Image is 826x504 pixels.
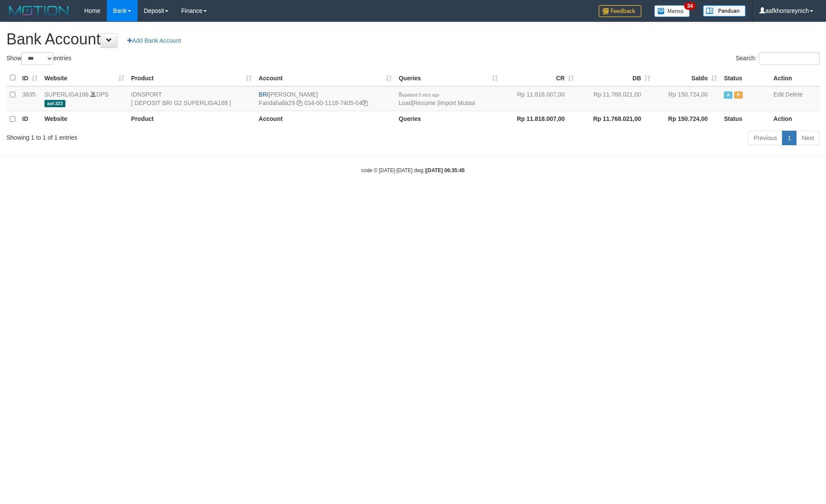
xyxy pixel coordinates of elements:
th: Rp 11.818.007,00 [501,111,578,127]
th: Action [770,111,820,127]
strong: [DATE] 06:35:45 [426,167,464,173]
th: Queries: activate to sort column ascending [395,70,501,86]
th: Website [41,111,128,127]
th: Website: activate to sort column ascending [41,70,128,86]
img: panduan.png [703,5,746,17]
span: | | [399,91,475,106]
a: Load [399,100,412,106]
h1: Bank Account [6,31,820,48]
span: BRI [259,91,268,98]
a: Copy 034001118740504 to clipboard [362,100,368,106]
span: Active [724,91,732,99]
th: DB: activate to sort column ascending [577,70,654,86]
small: code © [DATE]-[DATE] dwg | [362,167,465,173]
td: DPS [41,86,128,111]
td: [PERSON_NAME] 034-00-1118-7405-04 [255,86,395,111]
span: 34 [684,2,696,10]
input: Search: [759,52,820,65]
span: 8 [399,91,439,98]
th: Rp 150.724,00 [654,111,720,127]
th: Action [770,70,820,86]
th: Saldo: activate to sort column ascending [654,70,720,86]
a: Delete [785,91,802,98]
td: 3835 [19,86,41,111]
td: Rp 11.818.007,00 [501,86,578,111]
a: 1 [782,131,797,145]
span: updated 5 secs ago [402,93,439,97]
a: SUPERLIGA168 [44,91,89,98]
th: CR: activate to sort column ascending [501,70,578,86]
th: Queries [395,111,501,127]
th: ID [19,111,41,127]
a: Copy Faridahalla29 to clipboard [297,100,303,106]
td: IDNSPORT [ DEPOSIT BRI G2 SUPERLIGA168 ] [128,86,256,111]
span: aaf-323 [44,100,65,107]
span: Paused [734,91,743,99]
label: Show entries [6,52,71,65]
td: Rp 150.724,00 [654,86,720,111]
a: Previous [748,131,782,145]
th: ID: activate to sort column ascending [19,70,41,86]
a: Add Bank Account [122,33,186,48]
a: Resume [414,100,436,106]
img: Feedback.jpg [599,5,641,17]
td: Rp 11.768.021,00 [577,86,654,111]
th: Product: activate to sort column ascending [128,70,256,86]
div: Showing 1 to 1 of 1 entries [6,130,338,142]
select: Showentries [21,52,53,65]
img: MOTION_logo.png [6,4,71,17]
th: Account [255,111,395,127]
label: Search: [736,52,820,65]
th: Account: activate to sort column ascending [255,70,395,86]
th: Status [720,70,770,86]
img: Button%20Memo.svg [654,5,690,17]
a: Faridahalla29 [259,100,295,106]
th: Product [128,111,256,127]
a: Import Mutasi [439,100,475,106]
a: Edit [773,91,784,98]
th: Rp 11.768.021,00 [577,111,654,127]
a: Next [796,131,820,145]
th: Status [720,111,770,127]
